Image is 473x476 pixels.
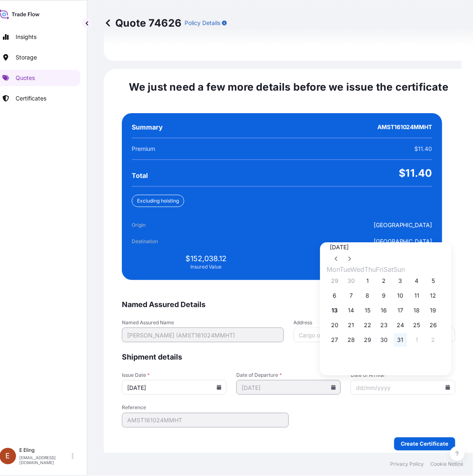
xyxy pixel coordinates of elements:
[19,447,70,454] p: E Eling
[399,166,432,180] span: $11.40
[431,461,464,468] a: Cookie Notice
[374,237,432,246] span: [GEOGRAPHIC_DATA]
[351,266,365,274] span: Wednesday
[330,243,442,253] div: [DATE]
[378,289,391,303] button: 9
[132,237,178,246] span: Destination
[16,74,35,82] p: Quotes
[378,304,391,317] button: 16
[345,304,358,317] button: 14
[394,334,407,347] button: 31
[329,334,342,347] button: 27
[361,275,375,288] button: 1
[236,372,341,378] span: Date of Departure
[427,289,440,303] button: 12
[394,304,407,317] button: 17
[6,452,10,460] span: E
[427,319,440,332] button: 26
[122,405,289,411] span: Reference
[122,319,284,326] span: Named Assured Name
[401,440,449,448] p: Create Certificate
[427,304,440,317] button: 19
[329,289,342,303] button: 6
[329,275,342,288] button: 29
[132,171,148,180] span: Total
[16,94,46,102] p: Certificates
[345,289,358,303] button: 7
[415,145,432,153] span: $11.40
[122,352,455,362] span: Shipment details
[122,413,289,428] input: Your internal reference
[378,334,391,347] button: 30
[365,266,376,274] span: Thursday
[185,19,220,27] p: Policy Details
[132,123,163,131] span: Summary
[132,145,155,153] span: Premium
[104,16,181,30] p: Quote 74626
[132,221,178,229] span: Origin
[122,300,455,310] span: Named Assured Details
[129,80,449,93] span: We just need a few more details before we issue the certificate
[185,254,226,264] span: $152,038.12
[351,380,455,395] input: dd/mm/yyyy
[411,334,424,347] button: 1
[411,289,424,303] button: 11
[19,456,70,465] p: [EMAIL_ADDRESS][DOMAIN_NAME]
[394,437,455,451] button: Create Certificate
[391,461,424,468] a: Privacy Policy
[427,334,440,347] button: 2
[16,33,37,41] p: Insights
[329,304,342,317] button: 13
[122,372,226,378] span: Issue Date
[345,275,358,288] button: 30
[376,266,384,274] span: Friday
[294,319,456,326] span: Address
[122,380,226,395] input: dd/mm/yyyy
[236,380,341,395] input: dd/mm/yyyy
[327,266,340,274] span: Monday
[378,275,391,288] button: 2
[361,334,375,347] button: 29
[361,289,375,303] button: 8
[294,328,456,342] input: Cargo owner address
[16,53,37,61] p: Storage
[345,334,358,347] button: 28
[394,266,405,274] span: Sunday
[377,123,432,131] span: AMST161024MMHT
[374,221,432,229] span: [GEOGRAPHIC_DATA]
[378,319,391,332] button: 23
[329,319,342,332] button: 20
[411,304,424,317] button: 18
[394,275,407,288] button: 3
[132,195,184,207] div: Excluding hoisting
[394,289,407,303] button: 10
[411,319,424,332] button: 25
[394,319,407,332] button: 24
[427,275,440,288] button: 5
[345,319,358,332] button: 21
[340,266,351,274] span: Tuesday
[411,275,424,288] button: 4
[361,319,375,332] button: 22
[384,266,394,274] span: Saturday
[361,304,375,317] button: 15
[190,264,222,270] span: Insured Value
